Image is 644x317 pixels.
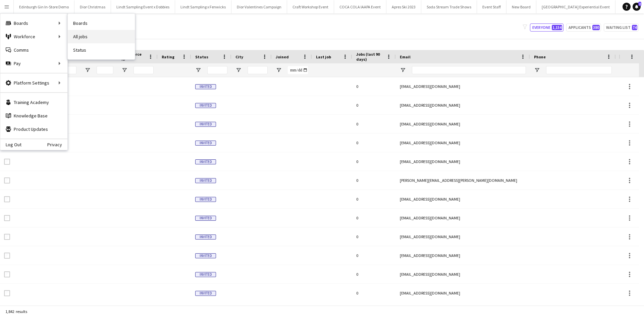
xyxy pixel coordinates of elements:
[235,67,241,73] button: Open Filter Menu
[0,43,67,57] a: Comms
[0,96,67,109] a: Training Academy
[195,67,201,73] button: Open Filter Menu
[632,25,637,30] span: 74
[534,54,546,59] span: Phone
[74,0,111,13] button: Dior Christmas
[352,115,396,133] div: 0
[356,52,384,62] span: Jobs (last 90 days)
[121,67,127,73] button: Open Filter Menu
[0,142,21,147] a: Log Out
[0,122,67,136] a: Product Updates
[4,271,10,277] input: Row Selection is disabled for this row (unchecked)
[162,54,174,59] span: Rating
[316,54,331,59] span: Last job
[352,96,396,114] div: 0
[352,171,396,190] div: 0
[530,23,563,32] button: Everyone1,154
[4,215,10,221] input: Row Selection is disabled for this row (unchecked)
[396,96,530,114] div: [EMAIL_ADDRESS][DOMAIN_NAME]
[276,54,289,59] span: Joined
[352,284,396,302] div: 0
[47,142,67,147] a: Privacy
[352,265,396,283] div: 0
[396,209,530,227] div: [EMAIL_ADDRESS][DOMAIN_NAME]
[604,23,639,32] button: Waiting list74
[97,66,113,74] input: Last Name Filter Input
[396,265,530,283] div: [EMAIL_ADDRESS][DOMAIN_NAME]
[4,159,10,165] input: Row Selection is disabled for this row (unchecked)
[195,54,208,59] span: Status
[396,77,530,96] div: [EMAIL_ADDRESS][DOMAIN_NAME]
[195,141,216,146] span: Invited
[4,253,10,259] input: Row Selection is disabled for this row (unchecked)
[352,190,396,208] div: 0
[334,0,386,13] button: COCA COLA IAAPA Event
[195,272,216,277] span: Invited
[68,43,135,57] a: Status
[552,25,562,30] span: 1,154
[0,16,67,30] div: Boards
[195,103,216,108] span: Invited
[4,234,10,240] input: Row Selection is disabled for this row (unchecked)
[592,25,600,30] span: 380
[0,30,67,43] div: Workforce
[506,0,536,13] button: New Board
[68,30,135,43] a: All jobs
[0,76,67,90] div: Platform Settings
[195,159,216,164] span: Invited
[4,290,10,296] input: Row Selection is disabled for this row (unchecked)
[386,0,421,13] button: Apres Ski 2023
[68,16,135,30] a: Boards
[352,152,396,171] div: 0
[195,234,216,240] span: Invited
[546,66,612,74] input: Phone Filter Input
[477,0,506,13] button: Event Staff
[195,253,216,258] span: Invited
[396,190,530,208] div: [EMAIL_ADDRESS][DOMAIN_NAME]
[352,134,396,152] div: 0
[175,0,231,13] button: Lindt Sampling x Fenwicks
[14,0,74,13] button: Edinburgh Gin In-Store Demo
[396,115,530,133] div: [EMAIL_ADDRESS][DOMAIN_NAME]
[566,23,601,32] button: Applicants380
[85,67,91,73] button: Open Filter Menu
[195,216,216,221] span: Invited
[352,227,396,246] div: 0
[633,3,641,11] a: 2
[396,171,530,190] div: [PERSON_NAME][EMAIL_ADDRESS][PERSON_NAME][DOMAIN_NAME]
[195,197,216,202] span: Invited
[288,66,308,74] input: Joined Filter Input
[396,246,530,265] div: [EMAIL_ADDRESS][DOMAIN_NAME]
[421,0,477,13] button: Soda Stream Trade Shows
[111,0,175,13] button: Lindt Sampling Event x Dobbies
[235,54,243,59] span: City
[396,134,530,152] div: [EMAIL_ADDRESS][DOMAIN_NAME]
[400,54,411,59] span: Email
[0,57,67,70] div: Pay
[4,196,10,202] input: Row Selection is disabled for this row (unchecked)
[534,67,540,73] button: Open Filter Menu
[133,66,154,74] input: Workforce ID Filter Input
[352,246,396,265] div: 0
[207,66,227,74] input: Status Filter Input
[412,66,526,74] input: Email Filter Input
[536,0,615,13] button: [GEOGRAPHIC_DATA] Experiential Event
[352,77,396,96] div: 0
[195,122,216,127] span: Invited
[4,177,10,183] input: Row Selection is disabled for this row (unchecked)
[287,0,334,13] button: Craft Workshop Event
[396,227,530,246] div: [EMAIL_ADDRESS][DOMAIN_NAME]
[276,67,282,73] button: Open Filter Menu
[0,109,67,122] a: Knowledge Base
[195,291,216,296] span: Invited
[396,284,530,302] div: [EMAIL_ADDRESS][DOMAIN_NAME]
[195,84,216,89] span: Invited
[248,66,268,74] input: City Filter Input
[638,2,641,6] span: 2
[352,209,396,227] div: 0
[60,66,76,74] input: First Name Filter Input
[400,67,406,73] button: Open Filter Menu
[396,152,530,171] div: [EMAIL_ADDRESS][DOMAIN_NAME]
[195,178,216,183] span: Invited
[231,0,287,13] button: Dior Valentines Campaign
